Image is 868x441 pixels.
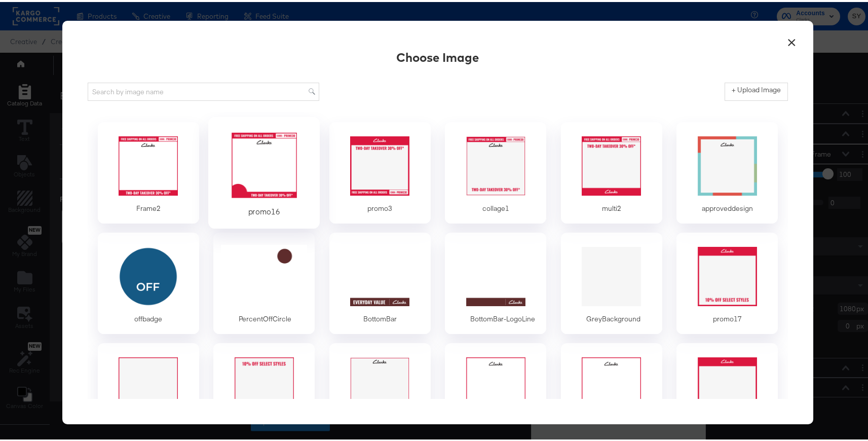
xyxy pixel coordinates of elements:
[208,115,320,227] div: promo16
[732,83,781,93] label: + Upload Image
[236,205,292,215] div: promo16
[561,120,662,222] div: multi2
[88,81,319,99] input: Search by image name
[239,312,291,322] div: PercentOffCircle
[396,47,479,64] div: Choose Image
[355,312,405,322] div: BottomBar
[470,202,521,211] div: collage1
[123,202,174,211] div: Frame2
[702,202,753,211] div: approveddesign
[782,29,801,47] button: ×
[329,231,431,332] div: BottomBar
[445,231,546,332] div: BottomBar-LogoLine
[470,312,535,322] div: BottomBar-LogoLine
[702,312,752,322] div: promo17
[98,120,199,222] div: Frame2
[725,81,788,99] button: + Upload Image
[355,202,405,211] div: promo3
[676,120,778,222] div: approveddesign
[586,312,640,322] div: GreyBackground
[561,231,662,332] div: GreyBackground
[98,231,199,332] div: offbadge
[676,231,778,332] div: promo17
[123,312,174,322] div: offbadge
[586,202,637,211] div: multi2
[329,120,431,222] div: promo3
[445,120,546,222] div: collage1
[213,231,315,332] div: PercentOffCircle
